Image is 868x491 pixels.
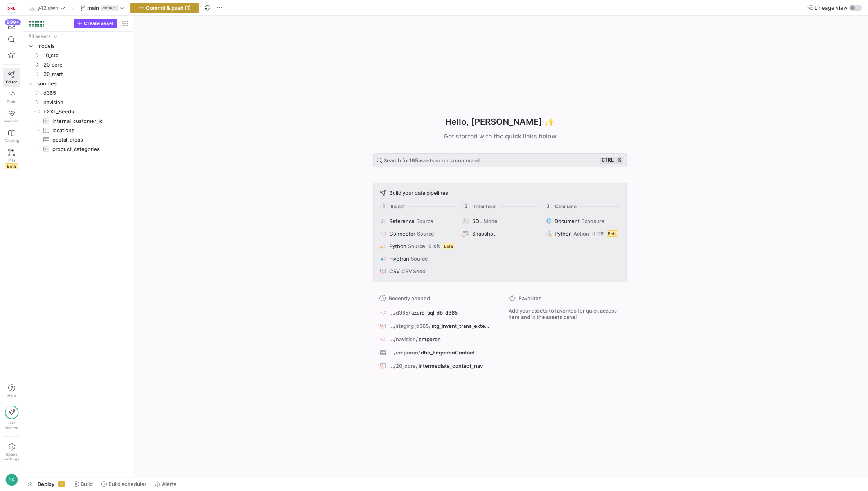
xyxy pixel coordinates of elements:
[27,126,130,135] div: Press SPACE to select this row.
[5,473,18,486] div: NK
[43,107,129,116] span: FXXL_Seeds​​​​​​​​
[419,363,483,369] span: intermediate_contact_nav
[43,98,129,107] span: navision
[27,144,130,154] a: product_categories​​​​​​​​​
[389,255,409,262] span: Fivetran
[27,3,67,13] button: 🚲y42 dwh
[27,116,130,126] div: Press SPACE to select this row.
[37,41,129,50] span: models
[401,268,426,274] span: CSV Seed
[389,336,418,342] span: .../navision/
[43,51,129,60] span: 10_stg
[544,229,622,238] button: PythonAction0 leftBeta
[443,243,454,249] span: Beta
[616,157,623,164] kbd: k
[411,309,458,316] span: azure_sql_db_d365
[3,471,20,488] button: NK
[373,153,627,167] button: Search for165assets or run a commandctrlk
[27,107,130,116] a: FXXL_Seeds​​​​​​​​
[378,241,456,251] button: PythonSource0 leftBeta
[101,5,118,11] span: default
[43,88,129,97] span: d365
[3,19,20,33] button: 999+
[27,97,130,107] div: Press SPACE to select this row.
[4,119,19,123] span: Monitor
[108,481,146,487] span: Build scheduler
[378,266,456,276] button: CSVCSV Seed
[472,230,495,237] span: Snapshot
[389,243,406,249] span: Python
[428,243,440,249] span: 0 left
[3,87,20,107] a: Code
[378,347,493,358] button: .../emporon/dbo_EmporonContact
[472,218,482,224] span: SQL
[146,5,191,11] span: Commit & push (1)
[555,230,572,237] span: Python
[52,135,121,144] span: postal_areas​​​​​​​​​
[378,361,493,371] button: .../20_core/intermediate_contact_nav
[411,255,428,262] span: Source
[3,126,20,146] a: Catalog
[27,107,130,116] div: Press SPACE to select this row.
[384,157,480,164] span: Search for assets or run a command
[130,3,199,13] button: Commit & push (1)
[421,349,475,356] span: dbo_EmporonContact
[29,5,34,11] span: 🚲
[544,216,622,226] button: DocumentExposure
[7,393,16,397] span: Help
[5,421,18,430] span: Get started
[5,163,18,169] span: Beta
[3,403,20,433] button: Getstarted
[592,231,604,236] span: 0 left
[814,5,848,11] span: Lineage view
[27,135,130,144] div: Press SPACE to select this row.
[408,243,425,249] span: Source
[87,5,99,11] span: main
[555,218,580,224] span: Document
[27,41,130,50] div: Press SPACE to select this row.
[461,229,539,238] button: Snapshot
[4,138,19,143] span: Catalog
[389,190,448,196] span: Build your data pipelines
[27,135,130,144] a: postal_areas​​​​​​​​​
[378,308,493,318] button: .../d365/azure_sql_db_d365
[27,32,130,41] div: Press SPACE to select this row.
[74,19,117,28] button: Create asset
[28,34,51,39] div: All assets
[3,68,20,87] a: Editor
[416,218,433,224] span: Source
[3,146,20,173] a: PRsBeta
[389,323,431,329] span: .../staging_d365/
[389,218,415,224] span: Reference
[52,117,121,126] span: internal_customer_id​​​​​​​​​
[389,363,418,369] span: .../20_core/
[509,308,620,320] span: Add your assets to favorites for quick access here and in the assets panel
[78,3,127,13] button: maindefault
[52,126,121,135] span: locations​​​​​​​​​
[3,1,20,14] a: https://storage.googleapis.com/y42-prod-data-exchange/images/oGOSqxDdlQtxIPYJfiHrUWhjI5fT83rRj0ID...
[409,157,418,164] strong: 165
[607,230,618,237] span: Beta
[573,230,589,237] span: Action
[27,79,130,88] div: Press SPACE to select this row.
[81,481,93,487] span: Build
[389,230,415,237] span: Connector
[43,60,129,69] span: 20_core
[600,157,615,164] kbd: ctrl
[378,334,493,344] button: .../navision/emporon
[70,477,96,491] button: Build
[3,381,20,401] button: Help
[483,218,498,224] span: Model
[378,216,456,226] button: ReferenceSource
[5,19,21,25] div: 999+
[27,144,130,154] div: Press SPACE to select this row.
[417,230,434,237] span: Source
[98,477,150,491] button: Build scheduler
[581,218,604,224] span: Exposure
[27,69,130,79] div: Press SPACE to select this row.
[461,216,539,226] button: SQLModel
[3,107,20,126] a: Monitor
[378,321,493,331] button: .../staging_d365/stg_invent_trans_extended
[27,50,130,60] div: Press SPACE to select this row.
[7,99,16,104] span: Code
